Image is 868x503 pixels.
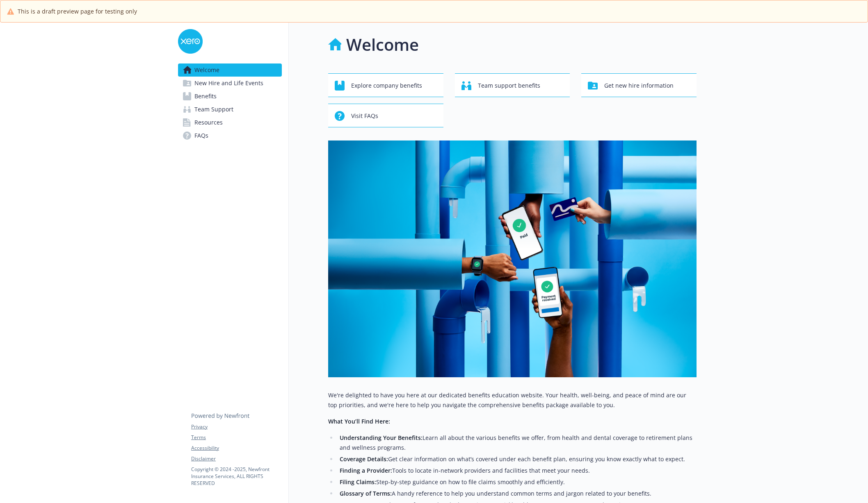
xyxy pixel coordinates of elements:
[191,466,281,487] p: Copyright © 2024 - 2025 , Newfront Insurance Services, ALL RIGHTS RESERVED
[191,434,281,441] a: Terms
[604,78,674,93] span: Get new hire information
[191,444,281,452] a: Accessibility
[328,417,390,425] strong: What You’ll Find Here:
[194,90,217,103] span: Benefits
[18,7,137,16] span: This is a draft preview page for testing only
[328,390,697,410] p: We're delighted to have you here at our dedicated benefits education website. Your health, well-b...
[337,433,697,453] li: Learn all about the various benefits we offer, from health and dental coverage to retirement plan...
[328,104,443,127] button: Visit FAQs
[194,77,263,90] span: New Hire and Life Events
[337,477,697,487] li: Step-by-step guidance on how to file claims smoothly and efficiently.
[340,467,392,474] strong: Finding a Provider:
[194,116,223,129] span: Resources
[178,129,282,142] a: FAQs
[340,478,376,486] strong: Filing Claims:
[328,140,697,377] img: overview page banner
[191,423,281,430] a: Privacy
[455,73,570,97] button: Team support benefits
[178,103,282,116] a: Team Support
[178,63,282,77] a: Welcome
[337,489,697,498] li: A handy reference to help you understand common terms and jargon related to your benefits.
[346,32,419,57] h1: Welcome
[178,116,282,129] a: Resources
[337,466,697,476] li: Tools to locate in-network providers and facilities that meet your needs.
[194,103,233,116] span: Team Support
[351,108,378,124] span: Visit FAQs
[328,73,443,97] button: Explore company benefits
[178,77,282,90] a: New Hire and Life Events
[178,90,282,103] a: Benefits
[581,73,697,97] button: Get new hire information
[191,455,281,462] a: Disclaimer
[340,489,392,497] strong: Glossary of Terms:
[478,78,540,93] span: Team support benefits
[337,454,697,464] li: Get clear information on what’s covered under each benefit plan, ensuring you know exactly what t...
[340,434,423,442] strong: Understanding Your Benefits:
[194,129,208,142] span: FAQs
[194,63,219,77] span: Welcome
[340,455,388,463] strong: Coverage Details:
[351,78,422,93] span: Explore company benefits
